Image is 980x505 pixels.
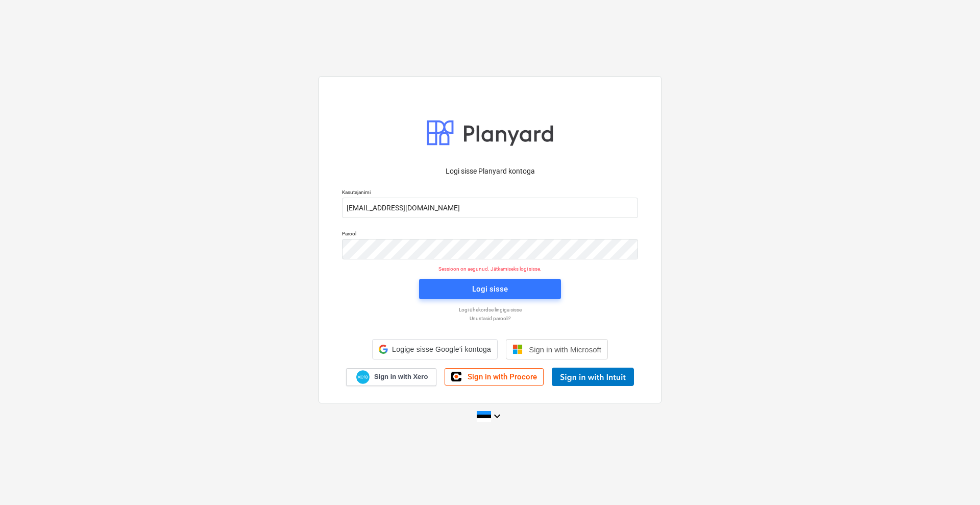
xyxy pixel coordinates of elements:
[512,344,523,354] img: Microsoft logo
[372,339,498,359] div: Logige sisse Google’i kontoga
[336,266,644,272] p: Sessioon on aegunud. Jätkamiseks logi sisse.
[342,198,638,218] input: Kasutajanimi
[337,306,643,313] a: Logi ühekordse lingiga sisse
[491,410,503,422] i: keyboard_arrow_down
[342,189,638,198] p: Kasutajanimi
[392,345,491,353] span: Logige sisse Google’i kontoga
[445,368,544,386] a: Sign in with Procore
[342,166,638,177] p: Logi sisse Planyard kontoga
[374,372,428,381] span: Sign in with Xero
[356,370,370,384] img: Xero logo
[337,315,643,322] a: Unustasid parooli?
[529,345,601,354] span: Sign in with Microsoft
[419,279,561,299] button: Logi sisse
[346,368,437,386] a: Sign in with Xero
[342,230,638,239] p: Parool
[472,282,508,296] div: Logi sisse
[468,372,537,381] span: Sign in with Procore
